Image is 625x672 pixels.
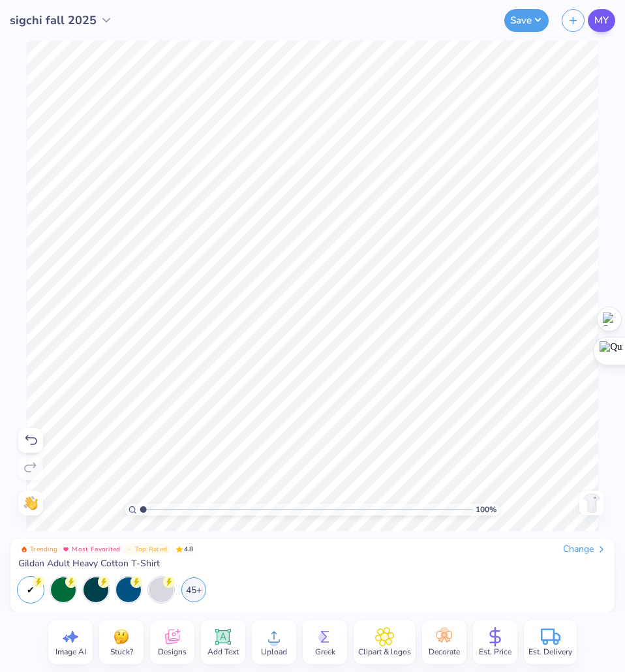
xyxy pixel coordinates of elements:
span: Most Favorited [72,546,120,553]
img: Trending sort [21,546,27,553]
span: Upload [261,647,287,657]
span: Clipart & logos [358,647,411,657]
a: MY [588,9,615,32]
span: Gildan Adult Heavy Cotton T-Shirt [18,558,160,570]
button: Save [504,9,549,32]
div: 45+ [181,577,206,602]
span: Stuck? [110,647,133,657]
button: Badge Button [60,543,123,555]
div: Change [563,543,607,555]
span: sigchi fall 2025 [10,12,97,29]
span: Add Text [207,647,239,657]
span: Decorate [429,647,460,657]
span: Image AI [55,647,86,657]
span: Est. Price [479,647,511,657]
span: Designs [158,647,187,657]
button: Badge Button [18,543,60,555]
span: Greek [315,647,335,657]
span: Trending [30,546,57,553]
img: Front [581,493,602,513]
button: Badge Button [123,543,170,555]
img: Stuck? [112,627,131,647]
span: Top Rated [135,546,168,553]
span: 100 % [476,504,496,515]
span: 4.8 [172,543,197,555]
span: MY [594,13,609,28]
span: Est. Delivery [528,647,572,657]
img: Most Favorited sort [63,546,69,553]
img: Top Rated sort [126,546,132,553]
